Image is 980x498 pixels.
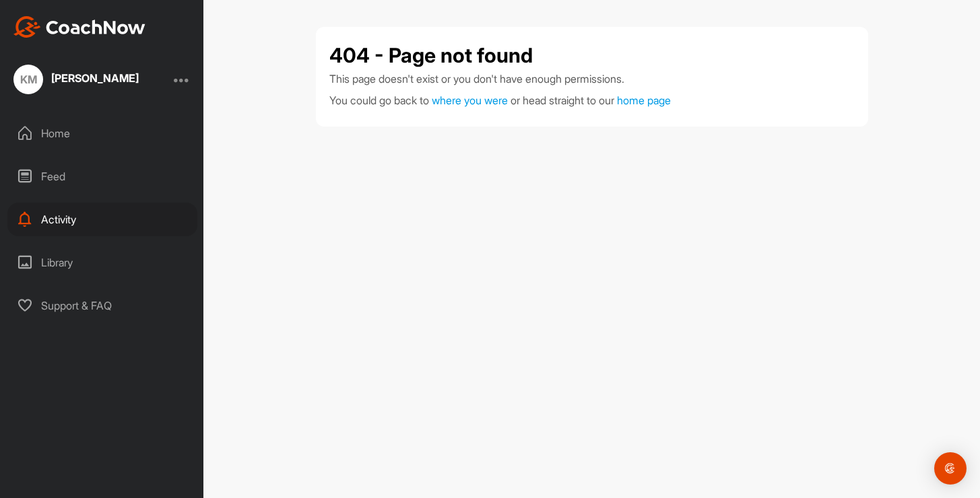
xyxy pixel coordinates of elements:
h1: 404 - Page not found [329,40,533,71]
img: CoachNow [13,16,145,38]
div: Feed [7,159,197,193]
div: Library [7,246,197,279]
span: where you were [432,94,508,107]
a: home page [617,94,671,107]
div: Activity [7,203,197,236]
div: KM [13,65,43,94]
div: Home [7,116,197,150]
div: Support & FAQ [7,289,197,322]
p: This page doesn't exist or you don't have enough permissions. [329,71,855,87]
p: You could go back to or head straight to our [329,92,855,108]
div: Open Intercom Messenger [934,452,967,485]
div: [PERSON_NAME] [51,73,139,83]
